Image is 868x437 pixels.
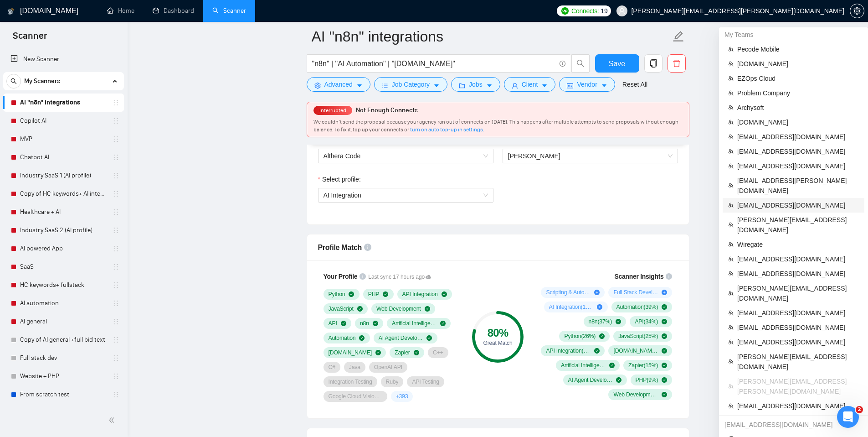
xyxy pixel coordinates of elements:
span: team [728,359,734,364]
span: Google Cloud Vision API [329,393,382,400]
a: MVP [20,130,107,148]
span: setting [850,7,864,15]
span: folder [459,82,465,89]
span: check-circle [662,392,667,397]
span: caret-down [433,82,440,89]
div: My Teams [719,27,868,42]
span: C++ [433,349,443,356]
span: edit [673,31,684,42]
a: dashboardDashboard [153,7,194,15]
span: Interrupted [317,107,349,114]
span: EZOps Cloud [737,73,859,83]
span: info-circle [364,244,371,251]
span: delete [668,59,685,68]
span: check-circle [616,377,621,383]
span: [EMAIL_ADDRESS][DOMAIN_NAME] [737,337,859,347]
span: We couldn’t send the proposal because your agency ran out of connects on [DATE]. This happens aft... [313,119,678,133]
span: [PERSON_NAME][EMAIL_ADDRESS][DOMAIN_NAME] [737,283,859,303]
span: [EMAIL_ADDRESS][DOMAIN_NAME] [737,161,859,171]
a: homeHome [107,7,134,15]
span: API ( 34 %) [635,318,658,325]
span: Ruby [386,378,399,385]
span: info-circle [360,273,366,280]
span: holder [112,208,119,216]
a: Copilot AI [20,112,107,130]
a: Full stack dev [20,349,107,367]
button: copy [644,54,663,73]
span: Jobs [469,79,483,89]
span: JavaScript [329,305,354,312]
span: Wiregate [737,239,859,250]
span: holder [112,172,119,179]
span: [EMAIL_ADDRESS][DOMAIN_NAME] [737,269,859,279]
span: API [329,320,337,327]
span: check-circle [440,321,446,326]
span: team [728,310,734,316]
span: team [728,105,734,110]
a: From scratch test [20,385,107,404]
span: holder [112,318,119,325]
span: Connects: [571,6,599,16]
span: holder [112,336,119,343]
a: HC keywords+ fullstack [20,276,107,294]
span: Your Profile [324,273,358,280]
span: holder [112,300,119,307]
span: Java [349,364,360,371]
span: team [728,61,734,67]
span: caret-down [601,82,607,89]
span: team [728,403,734,409]
span: check-circle [662,363,667,368]
span: 19 [601,6,607,16]
span: AI Integration ( 10 %) [549,303,594,311]
span: My Scanners [24,72,60,90]
span: plus-circle [594,290,600,295]
span: [EMAIL_ADDRESS][DOMAIN_NAME] [737,323,859,333]
span: Last sync 17 hours ago [368,273,431,281]
button: settingAdvancedcaret-down [307,77,370,92]
button: idcardVendorcaret-down [559,77,615,92]
span: [EMAIL_ADDRESS][DOMAIN_NAME] [737,200,859,210]
li: New Scanner [3,50,124,68]
span: check-circle [349,291,354,297]
span: Not Enough Connects [356,106,418,114]
span: user [512,82,518,89]
span: check-circle [616,319,621,324]
span: Vendor [577,79,597,89]
span: check-circle [662,333,667,339]
span: info-circle [666,273,672,280]
span: holder [112,154,119,161]
span: team [728,339,734,345]
a: Website + PHP [20,367,107,385]
span: info-circle [560,61,565,67]
span: OpenAI API [374,364,402,371]
span: team [728,134,734,140]
span: [DOMAIN_NAME] [329,349,372,356]
span: Profile Match [318,244,362,251]
a: AI powered App [20,239,107,258]
span: team [728,47,734,52]
span: check-circle [594,348,600,354]
span: n8n [360,320,369,327]
span: check-circle [662,377,667,383]
span: holder [112,190,119,198]
span: Zapier ( 15 %) [628,362,658,369]
a: setting [850,7,864,15]
img: upwork-logo.png [561,7,569,15]
span: check-circle [383,291,388,297]
button: search [571,54,590,73]
span: n8n ( 37 %) [589,318,612,325]
span: [EMAIL_ADDRESS][DOMAIN_NAME] [737,132,859,142]
span: API Testing [412,378,439,385]
span: Select profile: [322,174,361,184]
span: [DOMAIN_NAME] [737,117,859,127]
a: AI "n8n" integrations [20,94,107,112]
span: [EMAIL_ADDRESS][DOMAIN_NAME] [737,146,859,156]
img: logo [8,4,14,19]
span: holder [112,373,119,380]
span: caret-down [541,82,548,89]
span: check-circle [373,321,378,326]
span: holder [112,263,119,271]
li: My Scanners [3,72,124,422]
input: Search Freelance Jobs... [312,58,555,69]
span: check-circle [609,363,615,368]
